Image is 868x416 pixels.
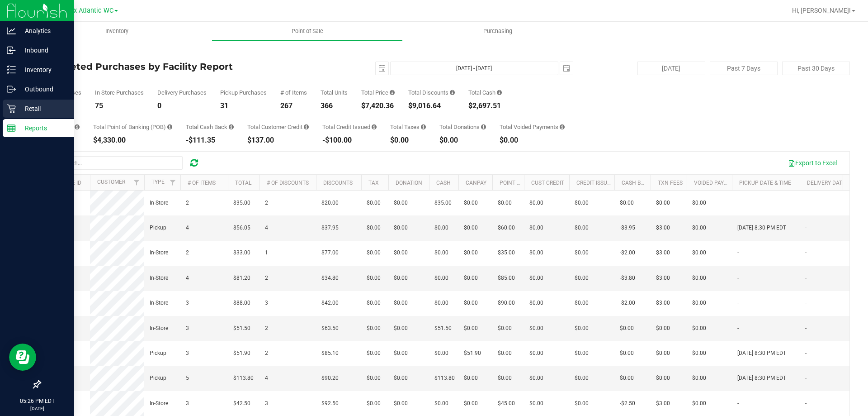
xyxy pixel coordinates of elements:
span: $113.80 [233,374,254,383]
span: Hi, [PERSON_NAME]! [792,7,851,14]
span: $0.00 [529,249,543,257]
span: [DATE] 8:30 PM EDT [737,374,786,383]
span: 2 [265,199,268,207]
span: $0.00 [575,324,589,333]
div: 366 [321,102,348,110]
span: Point of Sale [279,27,335,35]
a: Delivery Date [807,180,845,186]
span: - [737,299,739,307]
span: $0.00 [394,249,408,257]
span: $0.00 [434,399,448,408]
span: $0.00 [367,374,381,383]
span: $0.00 [464,199,478,207]
span: $0.00 [434,299,448,307]
span: $45.00 [498,399,515,408]
span: $0.00 [575,399,589,408]
span: $0.00 [620,349,634,358]
span: $0.00 [656,349,670,358]
span: 1 [265,249,268,257]
input: Search... [47,156,183,170]
inline-svg: Inventory [7,65,16,74]
span: 4 [186,224,189,232]
span: $0.00 [692,274,706,282]
span: $0.00 [529,324,543,333]
span: $0.00 [434,274,448,282]
span: - [737,399,739,408]
div: Total Units [321,90,348,96]
div: Total Credit Issued [322,124,377,130]
span: $0.00 [464,274,478,282]
i: Sum of all round-up-to-next-dollar total price adjustments for all purchases in the date range. [481,124,486,130]
i: Sum of the successful, non-voided cash payment transactions for all purchases in the date range. ... [497,90,502,96]
span: $0.00 [575,249,589,257]
div: $7,420.36 [361,102,395,110]
span: $0.00 [367,399,381,408]
a: Voided Payment [694,180,739,186]
a: Txn Fees [658,180,683,186]
i: Sum of the successful, non-voided point-of-banking payment transactions, both via payment termina... [167,124,172,130]
span: $51.90 [464,349,481,358]
i: Sum of the cash-back amounts from rounded-up electronic payments for all purchases in the date ra... [229,124,234,130]
p: 05:26 PM EDT [4,397,70,405]
div: $0.00 [439,137,486,144]
div: -$111.35 [186,137,234,144]
span: In-Store [150,324,168,333]
span: -$3.95 [620,224,635,232]
p: Analytics [16,25,70,36]
span: 3 [186,399,189,408]
span: In-Store [150,274,168,282]
span: In-Store [150,299,168,307]
div: $4,330.00 [93,137,172,144]
a: Filter [165,175,180,190]
span: $51.50 [434,324,452,333]
span: $37.95 [321,224,339,232]
div: Total Cash Back [186,124,234,130]
a: Cash Back [622,180,651,186]
button: Past 7 Days [710,62,778,75]
span: $3.00 [656,224,670,232]
span: $85.10 [321,349,339,358]
div: In Store Purchases [95,90,144,96]
a: # of Discounts [267,180,309,186]
a: Donation [396,180,422,186]
span: - [805,249,807,257]
span: select [376,62,388,75]
span: $0.00 [367,274,381,282]
span: 3 [186,299,189,307]
a: Total [235,180,251,186]
span: $0.00 [620,374,634,383]
span: $0.00 [367,349,381,358]
span: $3.00 [656,299,670,307]
a: Credit Issued [576,180,614,186]
span: In-Store [150,249,168,257]
span: $3.00 [656,249,670,257]
span: $85.00 [498,274,515,282]
span: -$2.00 [620,249,635,257]
span: $34.80 [321,274,339,282]
span: $0.00 [529,274,543,282]
span: $0.00 [656,324,670,333]
div: Total Donations [439,124,486,130]
a: Type [151,179,165,185]
div: Total Price [361,90,395,96]
span: Pickup [150,374,166,383]
span: 3 [186,349,189,358]
span: $0.00 [498,324,512,333]
span: - [737,274,739,282]
span: $42.00 [321,299,339,307]
div: Total Point of Banking (POB) [93,124,172,130]
i: Sum of all account credit issued for all refunds from returned purchases in the date range. [372,124,377,130]
span: 2 [265,349,268,358]
span: $0.00 [394,324,408,333]
a: Point of Banking (POB) [500,180,564,186]
span: $20.00 [321,199,339,207]
h4: Completed Purchases by Facility Report [40,62,310,72]
i: Sum of the total taxes for all purchases in the date range. [421,124,426,130]
span: - [737,249,739,257]
span: - [805,299,807,307]
span: [DATE] 8:30 PM EDT [737,224,786,232]
a: Discounts [323,180,353,186]
a: Point of Sale [212,22,402,41]
span: - [737,199,739,207]
span: $0.00 [464,374,478,383]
